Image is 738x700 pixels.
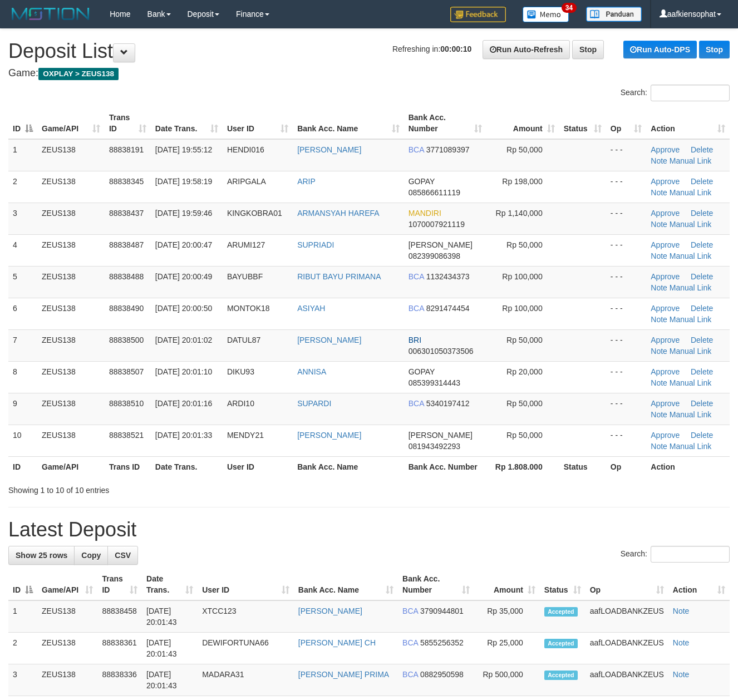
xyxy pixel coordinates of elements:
[586,600,668,633] td: aafLOADBANKZEUS
[97,569,142,600] th: Trans ID: activate to sort column ascending
[426,399,470,408] span: Copy 5340197412 to clipboard
[670,252,712,260] a: Manual Link
[651,85,730,101] input: Search:
[223,107,293,139] th: User ID: activate to sort column ascending
[37,664,97,696] td: ZEUS138
[297,304,325,313] a: ASIYAH
[297,240,334,249] a: SUPRIADI
[651,188,667,197] a: Note
[151,107,223,139] th: Date Trans.: activate to sort column ascending
[691,367,713,376] a: Delete
[8,68,730,79] h4: Game:
[606,171,646,203] td: - - -
[227,177,266,186] span: ARIPGALA
[646,456,730,477] th: Action
[409,240,473,249] span: [PERSON_NAME]
[506,367,543,376] span: Rp 20,000
[227,367,254,376] span: DIKU93
[109,240,144,249] span: 88838487
[8,139,37,171] td: 1
[651,347,667,356] a: Note
[670,347,712,356] a: Manual Link
[699,41,730,58] a: Stop
[227,272,263,281] span: BAYUBBF
[293,456,404,477] th: Bank Acc. Name
[691,209,713,218] a: Delete
[651,240,680,249] a: Approve
[8,456,37,477] th: ID
[37,234,105,266] td: ZEUS138
[409,347,474,356] span: Copy 006301050373506 to clipboard
[506,431,543,440] span: Rp 50,000
[8,40,730,62] h1: Deposit List
[198,600,294,633] td: XTCC123
[115,551,131,560] span: CSV
[74,546,108,565] a: Copy
[97,600,142,633] td: 88838458
[8,329,37,361] td: 7
[37,107,105,139] th: Game/API: activate to sort column ascending
[474,600,540,633] td: Rp 35,000
[586,633,668,664] td: aafLOADBANKZEUS
[606,203,646,234] td: - - -
[409,336,421,344] span: BRI
[297,336,361,344] a: [PERSON_NAME]
[8,425,37,456] td: 10
[691,177,713,186] a: Delete
[109,367,144,376] span: 88838507
[409,399,424,408] span: BCA
[651,209,680,218] a: Approve
[606,266,646,298] td: - - -
[691,336,713,344] a: Delete
[227,209,282,218] span: KINGKOBRA01
[155,399,212,408] span: [DATE] 20:01:16
[691,240,713,249] a: Delete
[109,431,144,440] span: 88838521
[109,177,144,186] span: 88838345
[486,107,559,139] th: Amount: activate to sort column ascending
[606,139,646,171] td: - - -
[409,177,435,186] span: GOPAY
[646,107,730,139] th: Action: activate to sort column ascending
[409,209,441,218] span: MANDIRI
[8,298,37,329] td: 6
[8,600,37,633] td: 1
[155,209,212,218] span: [DATE] 19:59:46
[8,107,37,139] th: ID: activate to sort column descending
[392,45,471,53] span: Refreshing in:
[606,107,646,139] th: Op: activate to sort column ascending
[651,367,680,376] a: Approve
[474,664,540,696] td: Rp 500,000
[402,607,418,615] span: BCA
[691,272,713,281] a: Delete
[502,304,542,313] span: Rp 100,000
[151,456,223,477] th: Date Trans.
[155,336,212,344] span: [DATE] 20:01:02
[402,638,418,647] span: BCA
[142,633,198,664] td: [DATE] 20:01:43
[506,399,543,408] span: Rp 50,000
[402,670,418,679] span: BCA
[298,638,376,647] a: [PERSON_NAME] CH
[651,145,680,154] a: Approve
[294,569,398,600] th: Bank Acc. Name: activate to sort column ascending
[673,607,690,615] a: Note
[37,171,105,203] td: ZEUS138
[8,171,37,203] td: 2
[409,431,473,440] span: [PERSON_NAME]
[37,633,97,664] td: ZEUS138
[606,425,646,456] td: - - -
[623,41,697,58] a: Run Auto-DPS
[426,145,470,154] span: Copy 3771089397 to clipboard
[651,315,667,324] a: Note
[420,607,464,615] span: Copy 3790944801 to clipboard
[483,40,570,59] a: Run Auto-Refresh
[544,671,578,680] span: Accepted
[8,664,37,696] td: 3
[37,298,105,329] td: ZEUS138
[81,551,101,560] span: Copy
[37,425,105,456] td: ZEUS138
[474,569,540,600] th: Amount: activate to sort column ascending
[440,45,471,53] strong: 00:00:10
[691,399,713,408] a: Delete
